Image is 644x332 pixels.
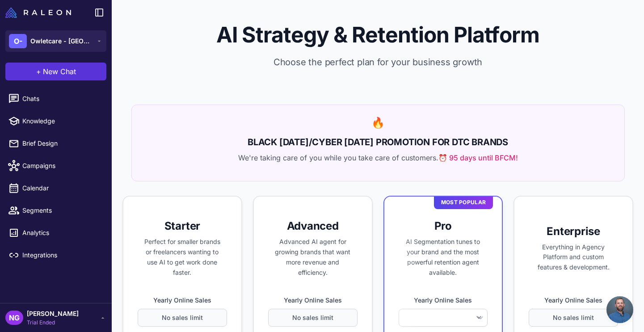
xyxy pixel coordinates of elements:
[529,295,618,305] label: Yearly Online Sales
[5,311,23,325] div: NG
[27,309,79,319] span: [PERSON_NAME]
[22,183,101,193] span: Calendar
[36,66,41,77] span: +
[22,139,101,148] span: Brief Design
[606,296,633,323] a: Open chat
[399,295,488,305] label: Yearly Online Sales
[9,34,27,48] div: O-
[4,246,108,265] a: Integrations
[162,313,203,323] span: No sales limit
[4,89,108,108] a: Chats
[22,250,101,260] span: Integrations
[4,156,108,175] a: Campaigns
[371,116,385,129] span: 🔥
[5,30,106,52] button: O-Owletcare - [GEOGRAPHIC_DATA]
[22,116,101,126] span: Knowledge
[4,201,108,220] a: Segments
[4,134,108,153] a: Brief Design
[5,7,71,18] img: Raleon Logo
[43,66,76,77] span: New Chat
[22,94,101,104] span: Chats
[4,179,108,198] a: Calendar
[399,237,488,277] p: AI Segmentation tunes to your brand and the most powerful retention agent available.
[268,295,358,305] label: Yearly Online Sales
[268,219,358,233] h3: Advanced
[143,152,614,163] p: We're taking care of you while you take care of customers.
[138,295,227,305] label: Yearly Online Sales
[434,196,493,209] div: Most Popular
[138,237,227,277] p: Perfect for smaller brands or freelancers wanting to use AI to get work done faster.
[143,135,614,149] h2: BLACK [DATE]/CYBER [DATE] PROMOTION FOR DTC BRANDS
[22,228,101,238] span: Analytics
[4,112,108,130] a: Knowledge
[126,21,630,48] h1: AI Strategy & Retention Platform
[438,152,518,163] span: ⏰ 95 days until BFCM!
[22,206,101,215] span: Segments
[27,319,79,327] span: Trial Ended
[529,224,618,239] h3: Enterprise
[22,161,101,171] span: Campaigns
[529,242,618,273] p: Everything in Agency Platform and custom features & development.
[399,219,488,233] h3: Pro
[30,36,93,46] span: Owletcare - [GEOGRAPHIC_DATA]
[292,313,333,323] span: No sales limit
[138,219,227,233] h3: Starter
[126,55,630,69] p: Choose the perfect plan for your business growth
[4,223,108,242] a: Analytics
[268,237,358,277] p: Advanced AI agent for growing brands that want more revenue and efficiency.
[553,313,594,323] span: No sales limit
[5,63,106,80] button: +New Chat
